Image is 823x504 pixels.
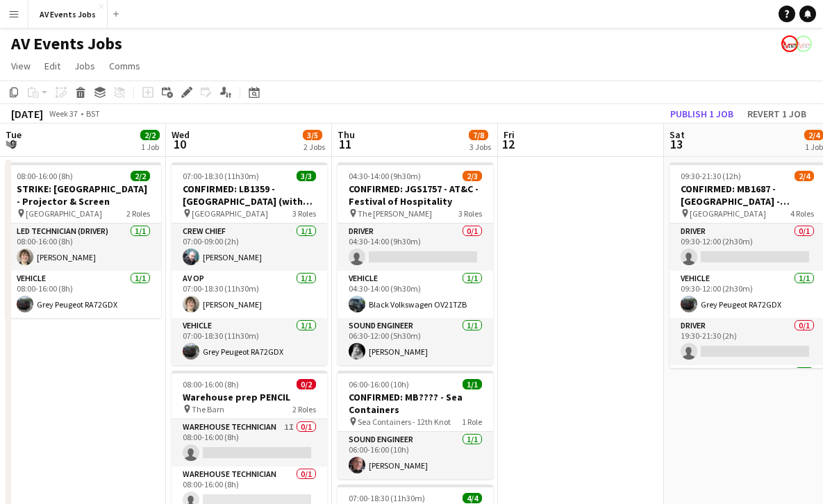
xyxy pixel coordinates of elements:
[358,417,451,427] span: Sea Containers - 12th Knot
[670,128,685,141] span: Sat
[690,208,766,219] span: [GEOGRAPHIC_DATA]
[349,493,425,503] span: 07:00-18:30 (11h30m)
[338,224,493,271] app-card-role: Driver0/104:30-14:00 (9h30m)
[805,142,823,152] div: 1 Job
[742,105,812,123] button: Revert 1 job
[6,271,161,318] app-card-role: Vehicle1/108:00-16:00 (8h)Grey Peugeot RA72GDX
[463,493,482,503] span: 4/4
[292,404,316,414] span: 2 Roles
[790,208,814,219] span: 4 Roles
[74,60,95,72] span: Jobs
[11,107,43,121] div: [DATE]
[469,130,488,140] span: 7/8
[183,379,239,389] span: 08:00-16:00 (8h)
[103,57,146,75] a: Comms
[667,136,685,152] span: 13
[338,371,493,479] app-job-card: 06:00-16:00 (10h)1/1CONFIRMED: MB???? - Sea Containers Sea Containers - 12th Knot1 RoleSound Engi...
[6,224,161,271] app-card-role: LED Technician (Driver)1/108:00-16:00 (8h)[PERSON_NAME]
[169,136,190,152] span: 10
[172,183,327,208] h3: CONFIRMED: LB1359 - [GEOGRAPHIC_DATA] (with tech)
[86,108,100,119] div: BST
[26,208,102,219] span: [GEOGRAPHIC_DATA]
[183,171,259,181] span: 07:00-18:30 (11h30m)
[11,33,122,54] h1: AV Events Jobs
[292,208,316,219] span: 3 Roles
[3,136,22,152] span: 9
[172,391,327,403] h3: Warehouse prep PENCIL
[681,171,741,181] span: 09:30-21:30 (12h)
[172,419,327,467] app-card-role: Warehouse Technician1I0/108:00-16:00 (8h)
[172,128,190,141] span: Wed
[358,208,432,219] span: The [PERSON_NAME]
[504,128,515,141] span: Fri
[338,128,355,141] span: Thu
[781,35,798,52] app-user-avatar: Liam O'Brien
[338,391,493,416] h3: CONFIRMED: MB???? - Sea Containers
[338,318,493,365] app-card-role: Sound Engineer1/106:30-12:00 (5h30m)[PERSON_NAME]
[304,142,325,152] div: 2 Jobs
[172,318,327,365] app-card-role: Vehicle1/107:00-18:30 (11h30m)Grey Peugeot RA72GDX
[131,171,150,181] span: 2/2
[338,271,493,318] app-card-role: Vehicle1/104:30-14:00 (9h30m)Black Volkswagen OV21TZB
[69,57,101,75] a: Jobs
[338,183,493,208] h3: CONFIRMED: JGS1757 - AT&C - Festival of Hospitality
[6,57,36,75] a: View
[795,171,814,181] span: 2/4
[172,224,327,271] app-card-role: Crew Chief1/107:00-09:00 (2h)[PERSON_NAME]
[297,171,316,181] span: 3/3
[192,208,268,219] span: [GEOGRAPHIC_DATA]
[462,417,482,427] span: 1 Role
[109,60,140,72] span: Comms
[303,130,322,140] span: 3/5
[28,1,108,28] button: AV Events Jobs
[338,432,493,479] app-card-role: Sound Engineer1/106:00-16:00 (10h)[PERSON_NAME]
[335,136,355,152] span: 11
[501,136,515,152] span: 12
[6,183,161,208] h3: STRIKE: [GEOGRAPHIC_DATA] - Projector & Screen
[469,142,491,152] div: 3 Jobs
[458,208,482,219] span: 3 Roles
[665,105,739,123] button: Publish 1 job
[141,142,159,152] div: 1 Job
[297,379,316,389] span: 0/2
[338,162,493,365] app-job-card: 04:30-14:00 (9h30m)2/3CONFIRMED: JGS1757 - AT&C - Festival of Hospitality The [PERSON_NAME]3 Role...
[140,130,160,140] span: 2/2
[44,60,60,72] span: Edit
[6,128,22,141] span: Tue
[192,404,224,414] span: The Barn
[463,379,482,389] span: 1/1
[6,162,161,318] app-job-card: 08:00-16:00 (8h)2/2STRIKE: [GEOGRAPHIC_DATA] - Projector & Screen [GEOGRAPHIC_DATA]2 RolesLED Tec...
[172,162,327,365] app-job-card: 07:00-18:30 (11h30m)3/3CONFIRMED: LB1359 - [GEOGRAPHIC_DATA] (with tech) [GEOGRAPHIC_DATA]3 Roles...
[349,379,409,389] span: 06:00-16:00 (10h)
[349,171,421,181] span: 04:30-14:00 (9h30m)
[463,171,482,181] span: 2/3
[172,271,327,318] app-card-role: AV Op1/107:00-18:30 (11h30m)[PERSON_NAME]
[46,108,81,119] span: Week 37
[17,171,73,181] span: 08:00-16:00 (8h)
[126,208,150,219] span: 2 Roles
[39,57,66,75] a: Edit
[11,60,31,72] span: View
[795,35,812,52] app-user-avatar: Liam O'Brien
